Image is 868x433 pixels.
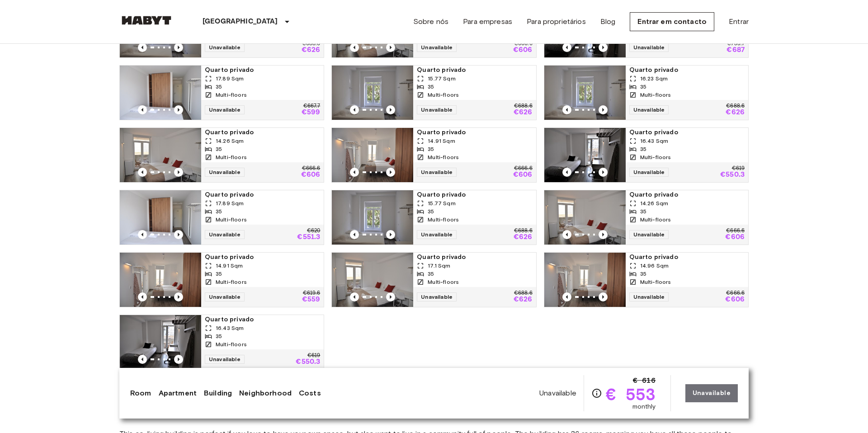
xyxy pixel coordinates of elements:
button: Previous image [138,168,147,177]
img: Marketing picture of unit PT-17-010-001-15H [332,66,413,120]
svg: Check cost overview for full price breakdown. Please note that discounts apply to new joiners onl... [591,388,602,399]
button: Previous image [174,292,183,301]
span: 14.96 Sqm [640,262,669,270]
span: Unavailable [629,105,669,114]
p: €688.6 [302,41,321,47]
p: €599 [302,109,321,116]
span: Unavailable [629,43,669,52]
span: Unavailable [205,292,245,301]
button: Previous image [138,292,147,301]
button: Previous image [562,168,571,177]
p: [GEOGRAPHIC_DATA] [203,16,278,27]
a: Marketing picture of unit PT-17-010-001-07HPrevious imagePrevious imageQuarto privado14.26 Sqm35M... [544,190,749,245]
button: Previous image [174,355,183,364]
a: Marketing picture of unit PT-17-010-001-16HPrevious imagePrevious imageQuarto privado17.89 Sqm35M... [119,65,324,120]
button: Previous image [350,168,359,177]
p: €626 [514,109,533,116]
span: € 553 [606,386,656,402]
span: 35 [640,207,646,216]
span: Quarto privado [205,128,320,137]
button: Previous image [562,105,571,114]
span: Unavailable [539,388,576,398]
span: 17.1 Sqm [428,262,450,270]
button: Previous image [599,105,608,114]
span: 35 [216,270,222,278]
p: €667.7 [303,104,321,109]
span: monthly [632,402,656,411]
a: Marketing picture of unit PT-17-010-001-10HPrevious imagePrevious imageQuarto privado17.89 Sqm35M... [119,190,324,245]
a: Apartment [159,388,197,399]
span: Multi-floors [216,278,247,286]
img: Marketing picture of unit PT-17-010-001-06H [120,253,201,307]
span: 14.26 Sqm [216,137,244,145]
button: Previous image [138,105,147,114]
button: Previous image [599,43,608,52]
p: €626 [302,47,321,54]
span: 15.77 Sqm [428,199,455,207]
p: €755.7 [727,41,745,47]
a: Neighborhood [239,388,292,399]
span: 35 [640,145,646,153]
button: Previous image [386,105,395,114]
img: Marketing picture of unit PT-17-010-001-16H [120,66,201,120]
p: €550.3 [720,171,745,179]
img: Marketing picture of unit PT-17-010-001-13H [120,128,201,182]
span: Multi-floors [640,216,671,224]
button: Previous image [174,168,183,177]
span: Quarto privado [629,66,745,75]
p: €666.6 [726,291,745,296]
p: €688.6 [726,104,745,109]
span: Unavailable [417,292,457,301]
p: €626 [514,296,533,303]
button: Previous image [174,105,183,114]
p: €619.6 [303,291,321,296]
button: Previous image [174,43,183,52]
p: €606 [513,47,533,54]
a: Para empresas [463,16,512,27]
button: Previous image [138,43,147,52]
span: Unavailable [205,230,245,239]
p: €666.6 [726,228,745,234]
span: Unavailable [417,43,457,52]
span: Unavailable [629,230,669,239]
span: 35 [640,270,646,278]
span: Multi-floors [216,91,247,99]
p: €619 [307,353,320,358]
p: €666.6 [514,41,533,47]
p: €550.3 [296,358,320,366]
a: Marketing picture of unit PT-17-010-001-14HPrevious imagePrevious imageQuarto privado16.23 Sqm35M... [544,65,749,120]
span: Unavailable [417,105,457,114]
button: Previous image [138,355,147,364]
span: Quarto privado [629,190,745,199]
p: €606 [513,171,533,179]
p: €626 [514,234,533,241]
img: Marketing picture of unit PT-17-010-001-10H [120,190,201,245]
a: Para proprietários [527,16,586,27]
p: €606 [725,234,745,241]
button: Previous image [386,230,395,239]
a: Building [204,388,232,399]
span: Unavailable [205,355,245,364]
span: Unavailable [629,292,669,301]
a: Marketing picture of unit PT-17-010-001-12HPrevious imagePrevious imageQuarto privado14.91 Sqm35M... [331,127,536,183]
span: Quarto privado [417,128,532,137]
a: Blog [600,16,616,27]
span: Multi-floors [216,216,247,224]
span: 17.89 Sqm [216,75,244,83]
p: €666.6 [514,166,533,171]
a: Entrar em contacto [630,12,714,31]
a: Marketing picture of unit PT-17-010-001-02HPrevious imagePrevious imageQuarto privado16.43 Sqm35M... [119,315,324,370]
img: Marketing picture of unit PT-17-010-001-12H [332,128,413,182]
a: Sobre nós [413,16,448,27]
span: Multi-floors [640,91,671,99]
span: 35 [428,207,434,216]
img: Marketing picture of unit PT-17-010-001-07H [544,190,626,245]
span: Multi-floors [216,153,247,161]
span: 14.91 Sqm [216,262,243,270]
a: Entrar [729,16,749,27]
span: 16.43 Sqm [216,324,244,332]
span: 15.77 Sqm [428,75,455,83]
button: Previous image [599,230,608,239]
a: Marketing picture of unit PT-17-010-001-11HPrevious imagePrevious imageQuarto privado16.43 Sqm35M... [544,127,749,183]
span: 16.23 Sqm [640,75,668,83]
